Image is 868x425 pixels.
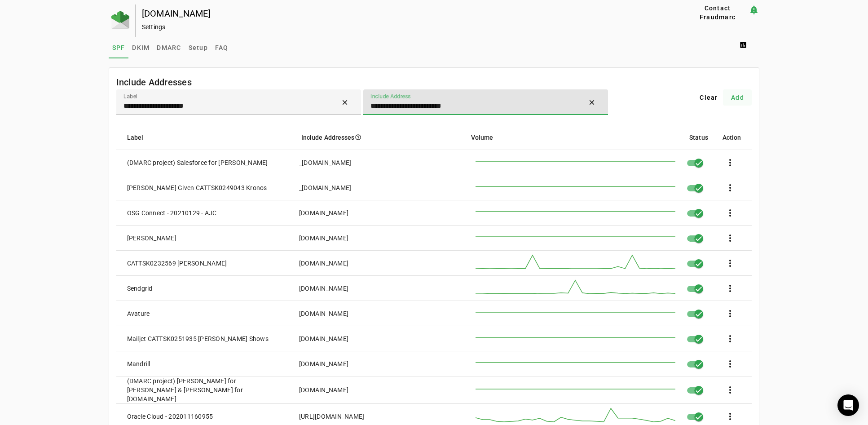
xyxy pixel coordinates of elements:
[749,4,759,15] mat-icon: notification_important
[299,359,348,368] div: [DOMAIN_NAME]
[185,37,211,58] a: Setup
[111,11,129,29] img: Fraudmarc Logo
[294,125,464,150] mat-header-cell: Include Addresses
[715,125,752,150] mat-header-cell: Action
[299,385,348,394] div: [DOMAIN_NAME]
[127,234,176,243] div: [PERSON_NAME]
[116,125,294,150] mat-header-cell: Label
[109,37,129,58] a: SPF
[127,259,227,268] div: CATTSK0232569 [PERSON_NAME]
[142,22,658,31] div: Settings
[127,309,150,318] div: Avature
[687,4,749,21] button: Contact Fraudmarc
[127,158,268,167] div: (DMARC project) Salesforce for [PERSON_NAME]
[370,93,411,99] mat-label: Include Address
[153,37,185,58] a: DMARC
[299,412,365,421] div: [URL][DOMAIN_NAME]
[299,284,348,293] div: [DOMAIN_NAME]
[837,394,859,416] div: Open Intercom Messenger
[127,359,150,368] div: Mandrill
[127,284,153,293] div: Sendgrid
[682,125,715,150] mat-header-cell: Status
[299,309,348,318] div: [DOMAIN_NAME]
[332,92,361,113] button: Clear
[142,9,658,18] div: [DOMAIN_NAME]
[464,125,682,150] mat-header-cell: Volume
[579,92,608,113] button: Clear
[731,93,744,102] span: Add
[127,183,267,192] div: [PERSON_NAME] Given CATTSK0249043 Kronos
[128,37,153,58] a: DKIM
[299,259,348,268] div: [DOMAIN_NAME]
[355,134,361,141] i: help_outline
[127,208,217,217] div: OSG Connect - 20210129 - AJC
[299,334,348,343] div: [DOMAIN_NAME]
[112,44,125,51] span: SPF
[123,93,137,99] mat-label: Label
[299,183,352,192] div: _[DOMAIN_NAME]
[723,89,752,106] button: Add
[299,158,352,167] div: _[DOMAIN_NAME]
[189,44,208,51] span: Setup
[132,44,150,51] span: DKIM
[690,4,745,22] span: Contact Fraudmarc
[116,75,192,89] mat-card-title: Include Addresses
[215,44,229,51] span: FAQ
[299,208,348,217] div: [DOMAIN_NAME]
[127,376,285,403] div: (DMARC project) [PERSON_NAME] for [PERSON_NAME] & [PERSON_NAME] for [DOMAIN_NAME]
[157,44,181,51] span: DMARC
[127,412,213,421] div: Oracle Cloud - 202011160955
[211,37,232,58] a: FAQ
[694,89,723,106] button: Clear
[700,93,718,102] span: Clear
[127,334,269,343] div: Mailjet CATTSK0251935 [PERSON_NAME] Shows
[299,234,348,243] div: [DOMAIN_NAME]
